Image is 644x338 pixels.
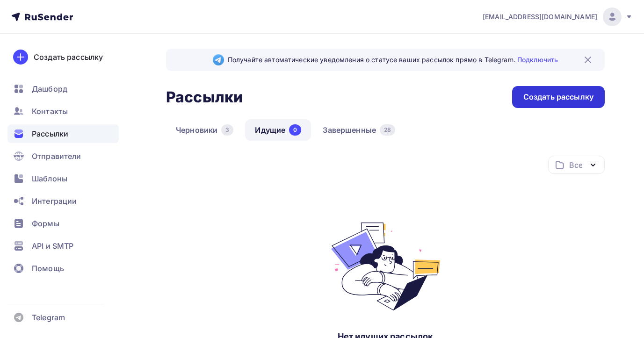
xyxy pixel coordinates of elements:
a: Контакты [7,102,119,121]
div: 3 [221,124,233,136]
span: Отправители [32,151,81,162]
span: Telegram [32,312,65,323]
a: Подключить [517,56,558,64]
a: Рассылки [7,124,119,143]
a: Формы [7,214,119,233]
span: API и SMTP [32,240,73,252]
div: Создать рассылку [523,92,593,102]
span: Шаблоны [32,173,67,184]
a: [EMAIL_ADDRESS][DOMAIN_NAME] [483,7,633,26]
span: Дашборд [32,83,67,94]
span: Помощь [32,263,64,274]
img: Telegram [213,54,224,65]
a: Завершенные28 [313,119,405,141]
span: Контакты [32,106,68,117]
span: Формы [32,218,59,229]
a: Черновики3 [166,119,243,141]
span: Интеграции [32,195,77,207]
div: 28 [380,124,395,136]
button: Все [548,156,605,174]
div: Все [569,159,582,171]
h2: Рассылки [166,88,243,107]
a: Отправители [7,147,119,165]
a: Дашборд [7,79,119,98]
div: Создать рассылку [34,51,103,63]
span: Получайте автоматические уведомления о статусе ваших рассылок прямо в Telegram. [228,55,558,65]
a: Идущие0 [245,119,311,141]
a: Шаблоны [7,169,119,188]
div: 0 [289,124,301,136]
span: [EMAIL_ADDRESS][DOMAIN_NAME] [483,12,597,22]
span: Рассылки [32,128,68,139]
